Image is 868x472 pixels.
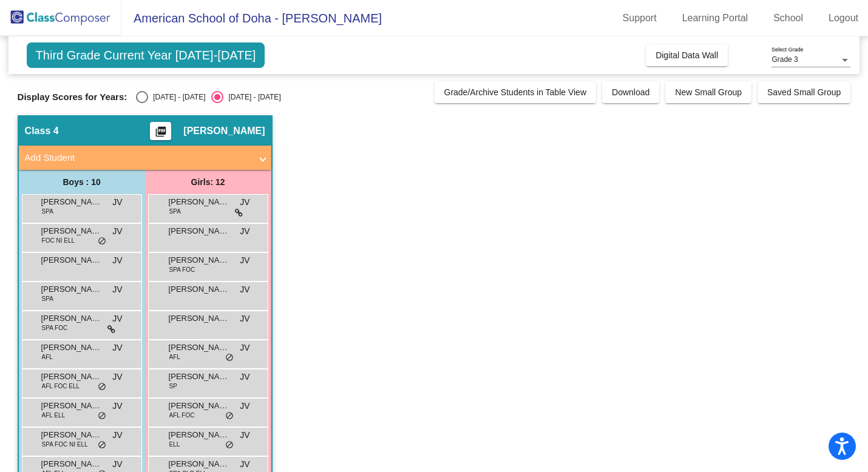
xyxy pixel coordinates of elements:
[42,411,66,420] span: AFL ELL
[41,283,102,295] span: [PERSON_NAME]
[223,92,280,103] div: [DATE] - [DATE]
[602,81,659,103] button: Download
[25,151,251,165] mat-panel-title: Add Student
[41,196,102,208] span: [PERSON_NAME]
[42,207,53,216] span: SPA
[112,458,122,471] span: JV
[154,126,168,143] mat-icon: picture_as_pdf
[767,87,841,97] span: Saved Small Group
[112,342,122,354] span: JV
[42,382,80,391] span: AFL FOC ELL
[169,371,229,383] span: [PERSON_NAME]
[240,283,249,296] span: JV
[169,265,195,274] span: SPA FOC
[673,8,758,28] a: Learning Portal
[225,440,234,450] span: do_not_disturb_alt
[240,371,249,383] span: JV
[169,382,177,391] span: SP
[169,196,229,208] span: [PERSON_NAME]
[169,411,195,420] span: AFL FOC
[121,8,382,28] span: American School of Doha - [PERSON_NAME]
[112,225,122,238] span: JV
[240,196,249,209] span: JV
[112,429,122,442] span: JV
[764,8,813,28] a: School
[136,91,280,103] mat-radio-group: Select an option
[240,225,249,238] span: JV
[19,146,271,170] mat-expansion-panel-header: Add Student
[42,352,53,362] span: AFL
[98,237,106,246] span: do_not_disturb_alt
[19,170,145,194] div: Boys : 10
[112,400,122,413] span: JV
[42,440,88,449] span: SPA FOC NI ELL
[225,353,234,363] span: do_not_disturb_alt
[112,312,122,325] span: JV
[240,429,249,442] span: JV
[612,87,649,97] span: Download
[27,42,265,68] span: Third Grade Current Year [DATE]-[DATE]
[444,87,587,97] span: Grade/Archive Students in Table View
[758,81,850,103] button: Saved Small Group
[42,236,75,245] span: FOC NI ELL
[169,254,229,266] span: [PERSON_NAME]
[240,342,249,354] span: JV
[41,225,102,237] span: [PERSON_NAME]
[240,458,249,471] span: JV
[112,283,122,296] span: JV
[613,8,666,28] a: Support
[169,225,229,237] span: [PERSON_NAME]
[169,283,229,295] span: [PERSON_NAME]
[225,411,234,421] span: do_not_disturb_alt
[771,55,798,64] span: Grade 3
[169,440,180,449] span: ELL
[169,312,229,325] span: [PERSON_NAME]
[240,400,249,413] span: JV
[656,50,718,60] span: Digital Data Wall
[646,44,728,66] button: Digital Data Wall
[98,440,106,450] span: do_not_disturb_alt
[240,312,249,325] span: JV
[169,207,181,216] span: SPA
[41,429,102,441] span: [PERSON_NAME]
[98,411,106,421] span: do_not_disturb_alt
[42,294,53,303] span: SPA
[240,254,249,267] span: JV
[665,81,751,103] button: New Small Group
[112,371,122,383] span: JV
[41,400,102,412] span: [PERSON_NAME]
[145,170,271,194] div: Girls: 12
[183,125,265,137] span: [PERSON_NAME]
[112,196,122,209] span: JV
[169,400,229,412] span: [PERSON_NAME]
[98,382,106,392] span: do_not_disturb_alt
[148,92,205,103] div: [DATE] - [DATE]
[41,254,102,266] span: [PERSON_NAME]
[169,352,180,362] span: AFL
[435,81,597,103] button: Grade/Archive Students in Table View
[18,92,127,103] span: Display Scores for Years:
[25,125,59,137] span: Class 4
[42,323,68,332] span: SPA FOC
[169,342,229,354] span: [PERSON_NAME] (Maddie) [PERSON_NAME]
[675,87,742,97] span: New Small Group
[41,312,102,325] span: [PERSON_NAME]
[819,8,868,28] a: Logout
[41,342,102,354] span: [PERSON_NAME]
[112,254,122,267] span: JV
[41,458,102,470] span: [PERSON_NAME]
[169,429,229,441] span: [PERSON_NAME]
[41,371,102,383] span: [PERSON_NAME]
[169,458,229,470] span: [PERSON_NAME]
[150,122,171,140] button: Print Students Details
